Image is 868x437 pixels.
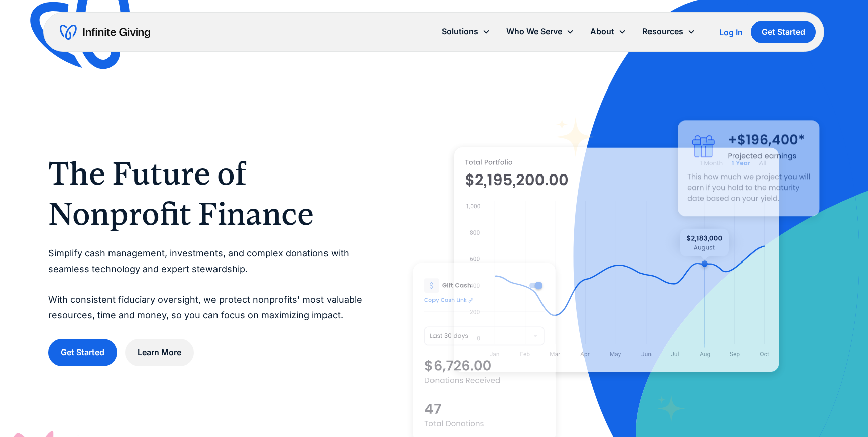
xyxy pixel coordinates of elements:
div: Who We Serve [499,21,583,42]
img: nonprofit donation platform [454,147,779,372]
a: Log In [720,26,743,38]
div: Solutions [434,21,499,42]
p: Simplify cash management, investments, and complex donations with seamless technology and expert ... [48,246,373,323]
div: Resources [643,25,684,38]
div: Solutions [442,25,479,38]
div: Resources [635,21,704,42]
a: home [60,24,150,40]
h1: The Future of Nonprofit Finance [48,153,373,234]
div: About [591,25,615,38]
div: About [583,21,635,42]
div: Who We Serve [507,25,563,38]
a: Learn More [125,339,194,366]
a: Get Started [751,21,816,43]
a: Get Started [48,339,117,366]
div: Log In [720,28,743,36]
